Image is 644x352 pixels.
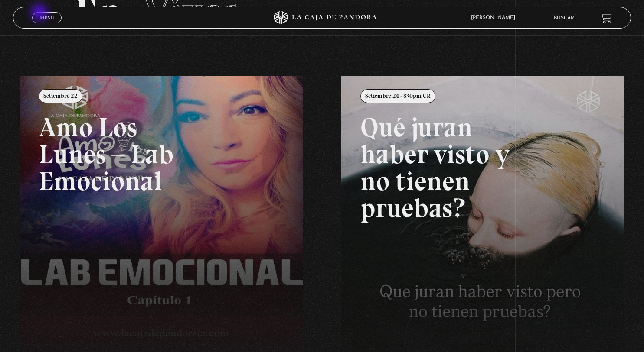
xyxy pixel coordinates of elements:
[40,15,54,20] span: Menu
[467,15,524,20] span: [PERSON_NAME]
[600,12,612,24] a: View your shopping cart
[37,23,57,29] span: Cerrar
[554,16,574,21] a: Buscar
